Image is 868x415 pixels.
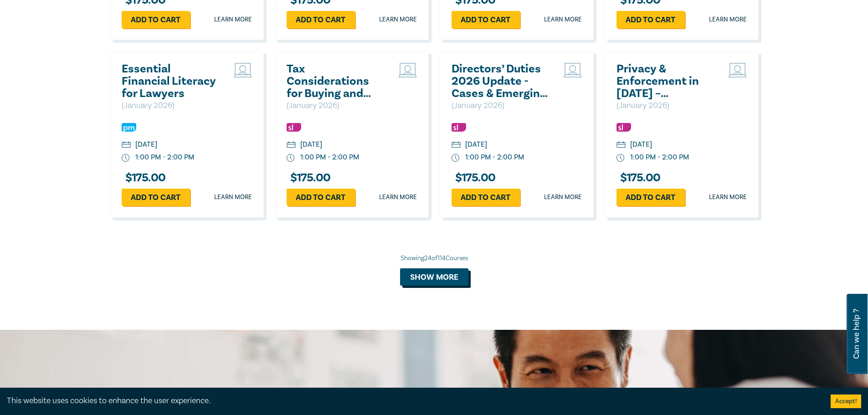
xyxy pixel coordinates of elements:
img: watch [287,154,295,162]
a: Add to cart [452,189,520,206]
p: ( January 2026 ) [122,100,220,112]
img: Practice Management & Business Skills [122,123,136,132]
a: Learn more [214,193,252,202]
div: [DATE] [300,139,322,150]
div: [DATE] [465,139,487,150]
p: ( January 2026 ) [616,100,714,112]
img: watch [616,154,625,162]
img: Live Stream [729,63,747,77]
img: calendar [616,141,626,149]
h3: $ 175.00 [452,172,496,184]
span: Can we help ? [852,299,861,369]
img: watch [122,154,130,162]
h3: $ 175.00 [122,172,166,184]
a: Learn more [214,15,252,24]
a: Add to cart [122,11,190,28]
img: Live Stream [234,63,252,77]
div: 1:00 PM - 2:00 PM [135,152,194,163]
div: 1:00 PM - 2:00 PM [300,152,359,163]
h3: $ 175.00 [616,172,661,184]
div: 1:00 PM - 2:00 PM [465,152,524,163]
a: Add to cart [452,11,520,28]
img: watch [452,154,460,162]
a: Learn more [379,15,417,24]
div: [DATE] [135,139,157,150]
img: calendar [452,141,461,149]
a: Learn more [379,193,417,202]
img: calendar [287,141,296,149]
a: Essential Financial Literacy for Lawyers [122,63,220,100]
h3: $ 175.00 [287,172,331,184]
p: ( January 2026 ) [287,100,385,112]
p: ( January 2026 ) [452,100,550,112]
img: Substantive Law [287,123,301,132]
a: Add to cart [616,11,685,28]
div: [DATE] [630,139,652,150]
a: Tax Considerations for Buying and Selling a Business in [DATE] [287,63,385,100]
a: Privacy & Enforcement in [DATE] – Navigating New Powers & Obligations [616,63,714,100]
button: Accept cookies [831,395,861,408]
img: Live Stream [399,63,417,77]
a: Learn more [709,15,747,24]
img: Live Stream [564,63,582,77]
img: calendar [122,141,131,149]
div: This website uses cookies to enhance the user experience. [7,395,817,407]
a: Add to cart [287,11,355,28]
img: Substantive Law [616,123,631,132]
a: Add to cart [122,189,190,206]
div: 1:00 PM - 2:00 PM [630,152,689,163]
a: Learn more [544,193,582,202]
img: Substantive Law [452,123,466,132]
button: Show more [400,268,468,286]
div: Showing 24 of 114 Courses [110,254,759,263]
a: Add to cart [616,189,685,206]
a: Add to cart [287,189,355,206]
a: Directors’ Duties 2026 Update - Cases & Emerging Trends [452,63,550,100]
a: Learn more [709,193,747,202]
a: Learn more [544,15,582,24]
